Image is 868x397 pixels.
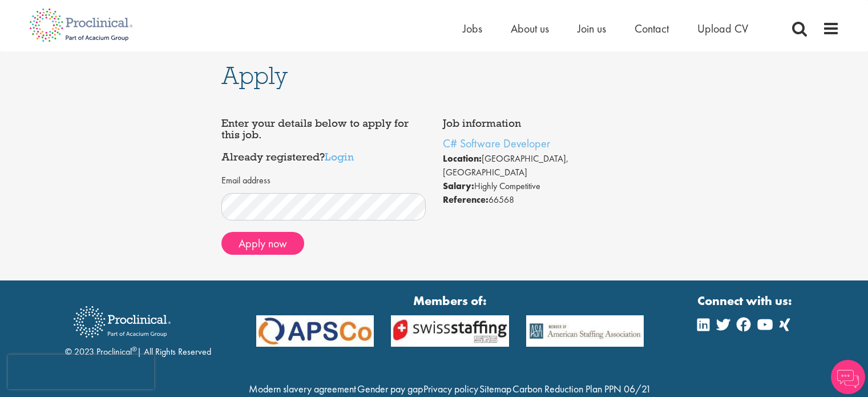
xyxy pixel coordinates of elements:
strong: Location: [443,153,482,165]
span: Apply [221,60,288,91]
li: 66568 [443,193,647,207]
a: Login [325,150,354,163]
iframe: reCAPTCHA [8,355,154,389]
li: Highly Competitive [443,179,647,193]
img: APSCo [248,315,383,347]
a: Join us [578,21,606,36]
a: Jobs [463,21,482,36]
h4: Enter your details below to apply for this job. Already registered? [221,118,426,163]
a: Gender pay gap [357,382,423,395]
img: Chatbot [831,360,865,394]
img: APSCo [382,315,518,347]
a: Modern slavery agreement [249,382,356,395]
img: APSCo [518,315,653,347]
button: Apply now [221,232,304,255]
strong: Salary: [443,180,474,192]
strong: Connect with us: [697,292,794,310]
div: © 2023 Proclinical | All Rights Reserved [65,298,211,359]
a: Carbon Reduction Plan PPN 06/21 [512,382,651,395]
a: C# Software Developer [443,136,550,151]
li: [GEOGRAPHIC_DATA], [GEOGRAPHIC_DATA] [443,152,647,179]
img: Proclinical Recruitment [65,298,179,346]
sup: ® [132,344,137,354]
strong: Members of: [256,292,644,310]
a: Upload CV [697,21,748,36]
h4: Job information [443,118,647,129]
label: Email address [221,174,271,187]
a: Contact [635,21,669,36]
strong: Reference: [443,194,488,206]
a: About us [511,21,549,36]
a: Sitemap [479,382,511,395]
a: Privacy policy [423,382,478,395]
